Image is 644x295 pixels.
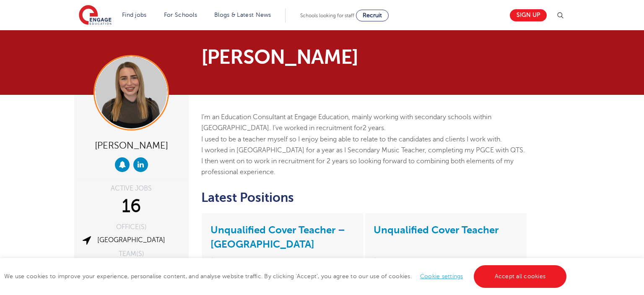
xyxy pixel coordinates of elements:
div: OFFICE(S) [80,224,182,230]
li: Secondary [210,256,355,265]
h2: Latest Positions [201,191,528,205]
a: Blogs & Latest News [214,12,271,18]
div: 16 [80,196,182,217]
span: I worked in [GEOGRAPHIC_DATA] for a year as I Secondary Music Teacher, completing my PGCE with QT... [201,146,525,176]
a: For Schools [164,12,197,18]
strong: Sector: [210,257,230,264]
a: Cookie settings [420,273,463,279]
div: TEAM(S) [80,251,182,257]
h1: [PERSON_NAME] [201,47,400,67]
span: Recruit [363,12,382,18]
div: [PERSON_NAME] [80,137,182,153]
span: Schools looking for staff [300,13,354,18]
div: ACTIVE JOBS [80,185,182,192]
img: Engage Education [79,5,112,26]
a: Unqualified Cover Teacher – [GEOGRAPHIC_DATA] [210,224,345,250]
li: Secondary [374,256,518,265]
strong: Sector: [374,257,393,264]
span: I used to be a teacher myself so I enjoy being able to relate to the candidates and clients I wor... [201,136,502,143]
span: We use cookies to improve your experience, personalise content, and analyse website traffic. By c... [4,273,569,279]
a: Sign up [510,9,547,21]
a: Find jobs [122,12,147,18]
a: Accept all cookies [474,265,567,288]
a: Recruit [356,10,389,21]
a: [GEOGRAPHIC_DATA] [97,236,165,244]
span: I’m an Education Consultant at Engage Education, mainly working with secondary schools within [GE... [201,113,491,132]
span: 2 years. [363,124,386,132]
a: Unqualified Cover Teacher [374,224,499,236]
